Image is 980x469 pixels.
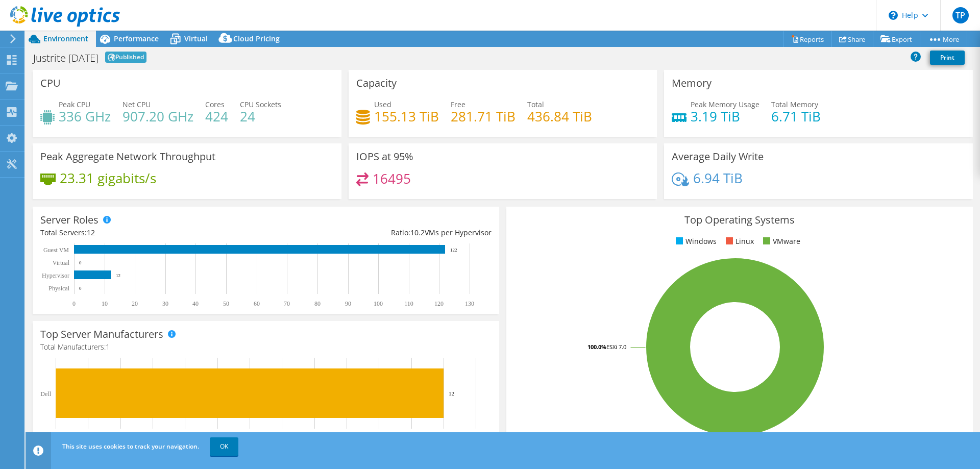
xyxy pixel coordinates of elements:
[106,342,110,352] span: 1
[356,78,397,89] h3: Capacity
[465,300,474,307] text: 130
[43,34,88,43] span: Environment
[527,100,544,109] span: Total
[514,214,965,226] h3: Top Operating Systems
[43,246,69,254] text: Guest VM
[920,31,967,47] a: More
[952,7,969,23] span: TP
[60,172,156,184] h4: 23.31 gigabits/s
[783,31,832,47] a: Reports
[527,111,592,122] h4: 436.84 TiB
[606,343,626,351] tspan: ESXi 7.0
[105,52,146,63] span: Published
[691,111,759,122] h4: 3.19 TiB
[356,151,413,162] h3: IOPS at 95%
[233,34,280,43] span: Cloud Pricing
[40,227,266,238] div: Total Servers:
[87,228,95,237] span: 12
[930,51,965,65] a: Print
[114,34,159,43] span: Performance
[240,111,281,122] h4: 24
[345,300,351,307] text: 90
[33,53,99,63] h1: Justrite [DATE]
[116,273,120,278] text: 12
[672,78,712,89] h3: Memory
[72,300,76,307] text: 0
[693,172,743,184] h4: 6.94 TiB
[723,236,754,247] li: Linux
[102,300,108,307] text: 10
[210,437,238,456] a: OK
[205,111,228,122] h4: 424
[771,111,821,122] h4: 6.71 TiB
[404,300,413,307] text: 110
[373,173,411,184] h4: 16495
[889,11,898,20] svg: \n
[53,259,70,266] text: Virtual
[771,100,818,109] span: Total Memory
[40,214,99,226] h3: Server Roles
[831,31,873,47] a: Share
[79,286,82,291] text: 0
[59,111,111,122] h4: 336 GHz
[451,111,516,122] h4: 281.71 TiB
[122,100,151,109] span: Net CPU
[434,300,444,307] text: 120
[59,100,90,109] span: Peak CPU
[410,228,425,237] span: 10.2
[79,260,82,265] text: 0
[162,300,168,307] text: 30
[284,300,290,307] text: 70
[40,151,215,162] h3: Peak Aggregate Network Throughput
[40,341,492,353] h4: Total Manufacturers:
[451,100,465,109] span: Free
[48,285,69,292] text: Physical
[314,300,321,307] text: 80
[122,111,193,122] h4: 907.20 GHz
[450,248,457,253] text: 122
[672,151,764,162] h3: Average Daily Write
[62,442,199,451] span: This site uses cookies to track your navigation.
[587,343,606,351] tspan: 100.0%
[132,300,138,307] text: 20
[205,100,225,109] span: Cores
[192,300,199,307] text: 40
[374,100,391,109] span: Used
[223,300,229,307] text: 50
[42,272,69,279] text: Hypervisor
[254,300,260,307] text: 60
[873,31,920,47] a: Export
[374,111,439,122] h4: 155.13 TiB
[240,100,281,109] span: CPU Sockets
[184,34,208,43] span: Virtual
[40,390,51,398] text: Dell
[691,100,759,109] span: Peak Memory Usage
[374,300,383,307] text: 100
[449,390,454,397] text: 12
[266,227,492,238] div: Ratio: VMs per Hypervisor
[673,236,717,247] li: Windows
[40,329,163,340] h3: Top Server Manufacturers
[40,78,61,89] h3: CPU
[761,236,800,247] li: VMware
